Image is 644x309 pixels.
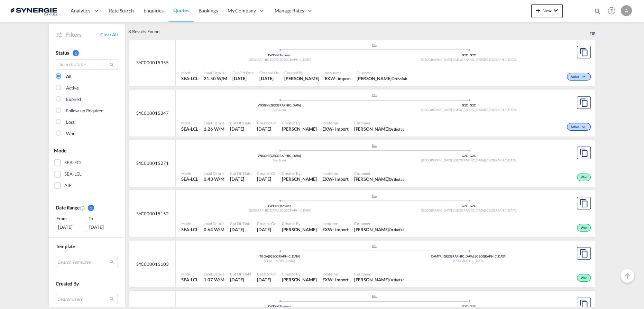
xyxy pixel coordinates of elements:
[129,140,595,187] div: SYC000015271 assets/icons/custom/ship-fill.svgassets/icons/custom/roll-o-plane.svgOriginHo Chi Mi...
[66,73,71,80] div: All
[485,208,516,212] span: [GEOGRAPHIC_DATA]
[322,126,349,132] div: EXW import
[230,226,251,233] span: 30 Sep 2025
[282,171,317,176] span: Created By
[534,6,542,15] md-icon: icon-plus 400-fg
[56,50,69,56] span: Status
[581,226,589,231] span: Won
[257,221,276,226] span: Created On
[462,305,470,308] span: G2C
[421,208,485,212] span: [GEOGRAPHIC_DATA], [GEOGRAPHIC_DATA]
[66,96,81,103] div: Expired
[453,259,484,263] span: [GEOGRAPHIC_DATA]
[278,53,279,57] span: |
[354,271,405,277] span: Customer
[322,120,349,125] span: Incoterms
[284,75,319,82] span: Rosa Ho
[66,119,75,126] div: Lost
[332,226,348,233] div: - import
[580,249,588,257] md-icon: assets/icons/custom/copyQuote.svg
[264,259,295,263] span: [GEOGRAPHIC_DATA]
[64,182,72,189] div: AIR
[248,58,311,62] span: [GEOGRAPHIC_DATA], [GEOGRAPHIC_DATA]
[273,158,286,162] span: Viet Nam
[577,197,591,209] button: Copy Quote
[199,8,218,13] span: Bookings
[257,120,276,125] span: Created On
[389,177,404,181] span: Orthofab
[322,176,333,182] div: EXW
[332,126,348,132] div: - import
[230,277,251,283] span: 26 Sep 2025
[56,59,118,70] input: Search status
[421,58,485,62] span: [GEOGRAPHIC_DATA], [GEOGRAPHIC_DATA]
[269,154,270,158] span: |
[66,130,75,137] div: Won
[421,158,485,162] span: [GEOGRAPHIC_DATA], [GEOGRAPHIC_DATA]
[230,271,251,277] span: Cut Off Date
[552,6,560,15] md-icon: icon-chevron-down
[590,24,595,39] div: Sort by: Created On
[230,221,251,226] span: Cut Off Date
[228,7,256,14] span: My Company
[282,271,317,277] span: Created By
[577,96,591,109] button: Copy Quote
[259,75,279,82] span: 9 Oct 2025
[273,108,286,112] span: Viet Nam
[204,171,224,176] span: Load Details
[204,221,224,226] span: Load Details
[284,70,319,75] span: Created By
[594,8,601,18] div: icon-magnify
[354,126,405,132] span: Maurice Lecuyer Orthofab
[392,76,407,81] span: Orthofab
[66,107,103,114] div: Follow-up Required
[66,31,100,38] span: Filters
[232,75,254,82] span: 9 Oct 2025
[577,174,591,181] div: Won
[204,271,224,277] span: Load Details
[56,215,118,232] span: From To [DATE][DATE]
[580,199,588,207] md-icon: assets/icons/custom/copyQuote.svg
[357,70,407,75] span: Customer
[257,176,276,182] span: 6 Oct 2025
[80,205,85,211] md-icon: Created On
[268,254,269,258] span: |
[282,277,317,283] span: Adriana Groposila
[258,254,300,258] span: ITGOA [GEOGRAPHIC_DATA]
[370,44,378,47] md-icon: assets/icons/custom/ship-fill.svg
[370,245,378,248] md-icon: assets/icons/custom/ship-fill.svg
[181,126,198,132] span: SEA-LCL
[469,53,470,57] span: |
[56,49,118,56] div: Status 1
[88,205,94,211] span: 1
[322,277,333,283] div: EXW
[54,171,120,178] md-checkbox: SEA-LCL
[354,171,405,176] span: Customer
[56,222,85,232] div: [DATE]
[462,53,470,57] span: G2C
[268,53,291,57] span: TWTYN Taoyuan
[181,75,198,82] span: SEA-LCL
[230,120,251,125] span: Cut Off Date
[322,126,333,132] div: EXW
[278,204,279,208] span: |
[567,123,591,131] div: Change Status Here
[580,48,588,56] md-icon: assets/icons/custom/copyQuote.svg
[577,247,591,260] button: Copy Quote
[129,90,595,137] div: SYC000015347 assets/icons/custom/ship-fill.svgassets/icons/custom/roll-o-plane.svgOriginHo Chi Mi...
[322,271,349,277] span: Incoterms
[485,108,485,112] span: ,
[56,205,80,210] span: Date Range
[325,70,351,75] span: Incoterms
[354,221,405,226] span: Customer
[136,160,169,166] span: SYC000015271
[136,210,169,217] span: SYC000015152
[571,75,581,79] span: Active
[581,276,589,281] span: Won
[173,7,188,13] span: Quotes
[335,75,351,82] div: - import
[581,75,589,79] md-icon: icon-chevron-down
[470,103,476,107] span: G2C
[204,126,224,132] span: 1.26 W/M
[580,149,588,157] md-icon: assets/icons/custom/copyQuote.svg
